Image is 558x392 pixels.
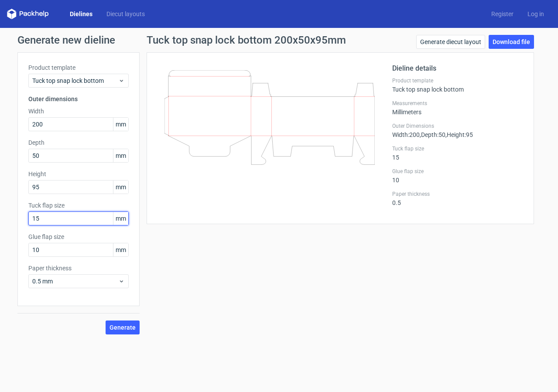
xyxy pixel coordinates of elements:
[113,181,128,194] span: mm
[106,320,140,334] button: Generate
[28,138,129,147] label: Depth
[392,77,523,93] div: Tuck top snap lock bottom
[392,77,523,84] label: Product template
[484,10,520,18] a: Register
[63,10,99,18] a: Dielines
[113,118,128,131] span: mm
[420,131,445,138] span: , Depth : 50
[392,191,523,206] div: 0.5
[17,35,541,45] h1: Generate new dieline
[147,35,346,45] h1: Tuck top snap lock bottom 200x50x95mm
[110,324,136,331] span: Generate
[392,100,523,116] div: Millimeters
[392,145,523,161] div: 15
[32,76,118,85] span: Tuck top snap lock bottom
[113,212,128,225] span: mm
[28,63,129,72] label: Product template
[28,95,129,103] h3: Outer dimensions
[28,170,129,178] label: Height
[113,243,128,256] span: mm
[392,100,523,107] label: Measurements
[392,168,523,184] div: 10
[392,145,523,152] label: Tuck flap size
[392,63,523,74] h2: Dieline details
[32,277,118,286] span: 0.5 mm
[445,131,473,138] span: , Height : 95
[113,149,128,162] span: mm
[392,123,523,130] label: Outer Dimensions
[28,201,129,210] label: Tuck flap size
[28,232,129,241] label: Glue flap size
[99,10,152,18] a: Diecut layouts
[520,10,551,18] a: Log in
[392,191,523,198] label: Paper thickness
[28,264,129,273] label: Paper thickness
[392,131,420,138] span: Width : 200
[489,35,534,49] a: Download file
[416,35,485,49] a: Generate diecut layout
[28,107,129,116] label: Width
[392,168,523,175] label: Glue flap size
